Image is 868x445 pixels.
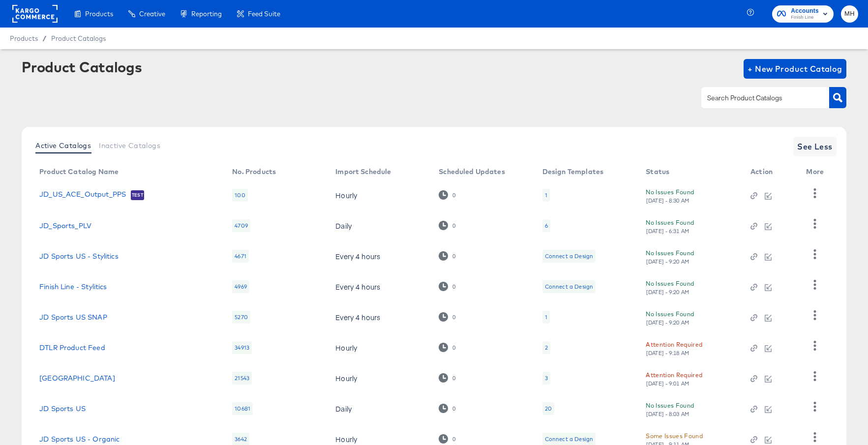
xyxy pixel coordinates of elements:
td: Daily [328,393,431,424]
div: No. Products [232,168,276,176]
div: 3 [542,372,550,385]
span: Products [10,34,38,42]
div: 10681 [232,402,253,415]
td: Every 4 hours [328,271,431,302]
td: Every 4 hours [328,302,431,332]
span: / [38,34,51,42]
div: 2 [545,344,548,352]
a: JD_Sports_PLV [39,222,91,230]
div: 1 [542,189,550,202]
div: 4969 [232,280,249,293]
a: Product Catalogs [51,34,106,42]
a: Finish Line - Stylitics [39,283,107,291]
td: Daily [328,210,431,241]
span: Reporting [191,10,222,18]
div: Scheduled Updates [439,168,505,176]
div: Product Catalogs [22,59,142,75]
td: Hourly [328,332,431,363]
div: 0 [452,253,456,260]
td: Hourly [328,363,431,393]
a: DTLR Product Feed [39,344,105,352]
div: Some Issues Found [646,431,703,441]
div: 0 [439,404,456,413]
div: 6 [542,219,550,232]
span: Active Catalogs [35,142,91,149]
a: JD Sports US SNAP [39,313,107,321]
th: Status [638,164,743,180]
div: 0 [452,314,456,321]
a: [GEOGRAPHIC_DATA] [39,374,115,382]
span: MH [845,8,854,20]
span: Accounts [791,6,819,16]
span: Finish Line [791,14,819,22]
div: 4671 [232,250,249,263]
button: + New Product Catalog [744,59,846,79]
th: More [798,164,836,180]
div: [DATE] - 9:18 AM [646,350,690,356]
div: 2 [542,341,550,354]
div: 21543 [232,372,252,385]
span: Products [85,10,113,18]
button: Attention Required[DATE] - 9:18 AM [646,339,702,356]
button: MH [841,5,858,23]
div: 0 [452,436,456,443]
div: Connect a Design [542,280,596,293]
span: Test [131,191,144,199]
span: Inactive Catalogs [99,142,160,149]
button: AccountsFinish Line [772,5,834,23]
a: JD Sports US - Organic [39,435,120,443]
button: See Less [793,137,837,156]
span: Creative [139,10,165,18]
div: Connect a Design [545,252,593,260]
div: 1 [545,191,547,199]
div: 0 [452,375,456,382]
div: 1 [542,311,550,324]
div: 100 [232,189,247,202]
input: Search Product Catalogs [705,92,810,104]
div: 0 [452,222,456,229]
span: See Less [797,140,833,153]
div: Product Catalog Name [39,168,119,176]
div: 0 [439,434,456,444]
button: Attention Required[DATE] - 9:01 AM [646,370,702,387]
td: Hourly [328,180,431,210]
span: Feed Suite [248,10,280,18]
div: 5270 [232,311,250,324]
div: Connect a Design [545,435,593,443]
a: JD Sports US - Stylitics [39,252,119,260]
div: 0 [439,373,456,383]
div: 20 [542,402,554,415]
div: 0 [452,344,456,351]
div: 0 [439,312,456,322]
div: 0 [439,282,456,291]
div: 1 [545,313,547,321]
div: Connect a Design [545,283,593,291]
div: 0 [439,221,456,230]
div: Attention Required [646,370,702,380]
div: Connect a Design [542,250,596,263]
a: JD_US_ACE_Output_PPS [39,190,126,200]
div: Import Schedule [335,168,391,176]
th: Action [743,164,798,180]
div: 3 [545,374,548,382]
div: [DATE] - 9:01 AM [646,380,690,387]
div: 0 [452,405,456,412]
span: + New Product Catalog [748,62,842,76]
a: JD Sports US [39,405,86,413]
div: 34913 [232,341,252,354]
div: 0 [439,251,456,261]
div: 6 [545,222,548,230]
div: 0 [439,343,456,352]
div: 0 [452,192,456,199]
td: Every 4 hours [328,241,431,271]
div: 4709 [232,219,250,232]
div: 0 [452,283,456,290]
div: Attention Required [646,339,702,350]
div: Design Templates [542,168,603,176]
div: 20 [545,405,552,413]
div: 0 [439,190,456,200]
